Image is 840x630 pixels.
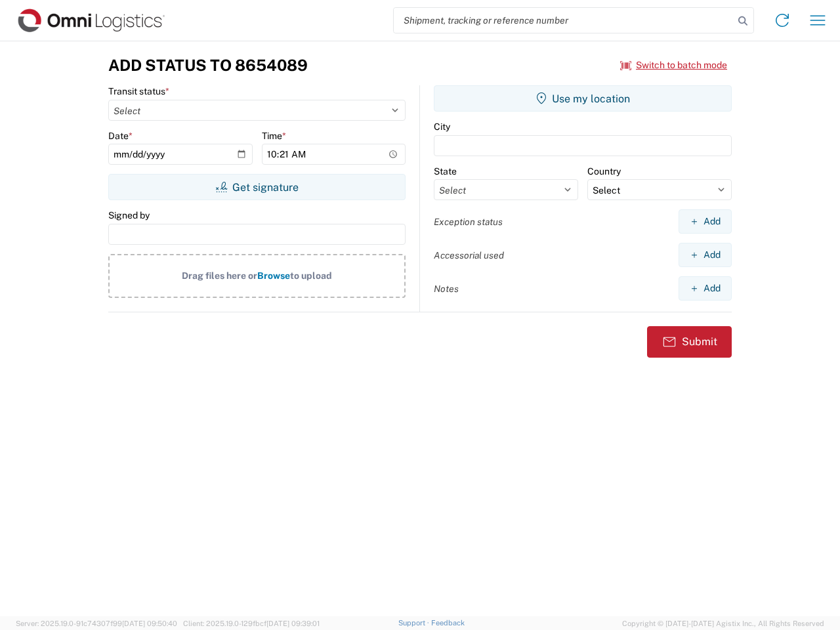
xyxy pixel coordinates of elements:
[434,165,457,177] label: State
[108,85,169,97] label: Transit status
[622,618,824,629] span: Copyright © [DATE]-[DATE] Agistix Inc., All Rights Reserved
[434,85,732,112] button: Use my location
[431,619,465,627] a: Feedback
[108,174,406,200] button: Get signature
[398,619,431,627] a: Support
[434,216,503,228] label: Exception status
[394,8,734,33] input: Shipment, tracking or reference number
[262,130,286,142] label: Time
[290,270,332,281] span: to upload
[587,165,621,177] label: Country
[108,56,308,75] h3: Add Status to 8654089
[16,619,177,627] span: Server: 2025.19.0-91c74307f99
[679,209,732,234] button: Add
[647,326,732,358] button: Submit
[108,130,133,142] label: Date
[257,270,290,281] span: Browse
[620,54,727,76] button: Switch to batch mode
[434,283,459,295] label: Notes
[434,249,504,261] label: Accessorial used
[679,276,732,301] button: Add
[108,209,150,221] label: Signed by
[122,619,177,627] span: [DATE] 09:50:40
[434,121,450,133] label: City
[182,270,257,281] span: Drag files here or
[679,243,732,267] button: Add
[266,619,320,627] span: [DATE] 09:39:01
[183,619,320,627] span: Client: 2025.19.0-129fbcf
